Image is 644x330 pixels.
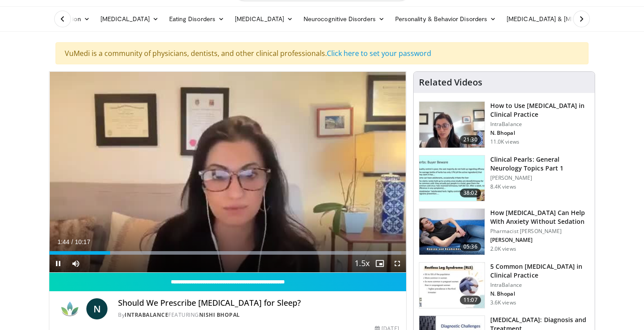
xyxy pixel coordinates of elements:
div: VuMedi is a community of physicians, dentists, and other clinical professionals. [56,42,588,64]
p: 3.6K views [490,299,516,306]
a: 38:02 Clinical Pearls: General Neurology Topics Part 1 [PERSON_NAME] 8.4K views [419,155,589,202]
span: 11:07 [460,296,481,304]
button: Playback Rate [353,255,371,272]
img: 662646f3-24dc-48fd-91cb-7f13467e765c.150x105_q85_crop-smart_upscale.jpg [419,102,485,148]
a: Click here to set your password [327,48,431,58]
p: IntraBalance [490,282,589,289]
a: Personality & Behavior Disorders [390,10,501,28]
img: 7bfe4765-2bdb-4a7e-8d24-83e30517bd33.150x105_q85_crop-smart_upscale.jpg [419,209,485,255]
h4: Should We Prescribe [MEDICAL_DATA] for Sleep? [118,298,399,308]
h3: Clinical Pearls: General Neurology Topics Part 1 [490,155,589,173]
button: Fullscreen [389,255,406,272]
a: 21:30 How to Use [MEDICAL_DATA] in Clinical Practice IntraBalance N. Bhopal 11.0K views [419,101,589,148]
span: 38:02 [460,189,481,197]
div: By FEATURING [118,311,399,319]
p: 11.0K views [490,138,519,145]
p: N. Bhopal [490,130,589,137]
h4: Related Videos [419,77,482,88]
span: / [71,238,73,245]
span: 21:30 [460,135,481,144]
h3: 5 Common [MEDICAL_DATA] in Clinical Practice [490,262,589,280]
p: Pharmacist [PERSON_NAME] [490,228,589,235]
img: IntraBalance [56,298,83,319]
span: 10:17 [75,238,90,245]
p: 2.0K views [490,245,516,252]
h3: How to Use [MEDICAL_DATA] in Clinical Practice [490,101,589,119]
p: N. Bhopal [490,290,589,297]
a: 05:36 How [MEDICAL_DATA] Can Help With Anxiety Without Sedation Pharmacist [PERSON_NAME] [PERSON_... [419,208,589,255]
p: [PERSON_NAME] [490,237,589,244]
p: 8.4K views [490,183,516,190]
a: Neurocognitive Disorders [298,10,390,28]
p: IntraBalance [490,121,589,128]
button: Enable picture-in-picture mode [371,255,389,272]
a: Eating Disorders [164,10,229,28]
a: [MEDICAL_DATA] [95,10,164,28]
a: 11:07 5 Common [MEDICAL_DATA] in Clinical Practice IntraBalance N. Bhopal 3.6K views [419,262,589,309]
p: [PERSON_NAME] [490,174,589,182]
a: IntraBalance [125,311,168,319]
img: e41a58fc-c8b3-4e06-accc-3dd0b2ae14cc.150x105_q85_crop-smart_upscale.jpg [419,263,485,308]
button: Pause [49,255,67,272]
div: Progress Bar [49,251,406,255]
span: 1:44 [57,238,69,245]
a: N [86,298,107,319]
a: [MEDICAL_DATA] & [MEDICAL_DATA] [501,10,627,28]
a: [MEDICAL_DATA] [229,10,298,28]
a: Nishi Bhopal [199,311,240,319]
img: 91ec4e47-6cc3-4d45-a77d-be3eb23d61cb.150x105_q85_crop-smart_upscale.jpg [419,156,485,201]
span: 05:36 [460,242,481,251]
video-js: Video Player [49,72,406,273]
button: Mute [67,255,85,272]
h3: How [MEDICAL_DATA] Can Help With Anxiety Without Sedation [490,208,589,226]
